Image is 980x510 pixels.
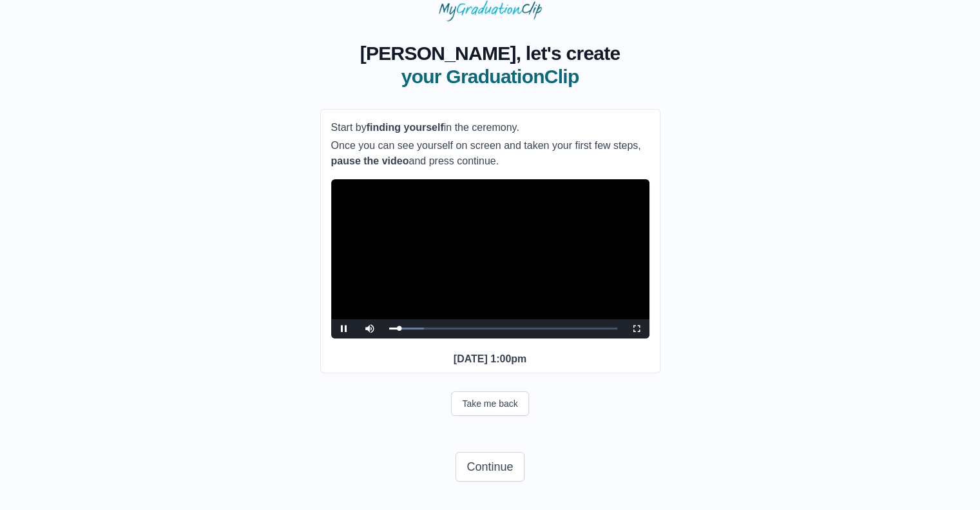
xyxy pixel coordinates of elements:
[624,319,649,338] button: Fullscreen
[331,155,409,166] b: pause the video
[360,65,620,88] span: your GraduationClip
[451,391,528,416] button: Take me back
[389,328,617,329] div: Progress Bar
[456,452,524,482] button: Continue
[331,351,649,367] p: [DATE] 1:00pm
[331,179,649,338] div: Video Player
[367,122,444,133] b: finding yourself
[357,319,383,338] button: Mute
[331,138,649,169] p: Once you can see yourself on screen and taken your first few steps, and press continue.
[360,42,620,65] span: [PERSON_NAME], let's create
[331,120,649,135] p: Start by in the ceremony.
[331,319,357,338] button: Pause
